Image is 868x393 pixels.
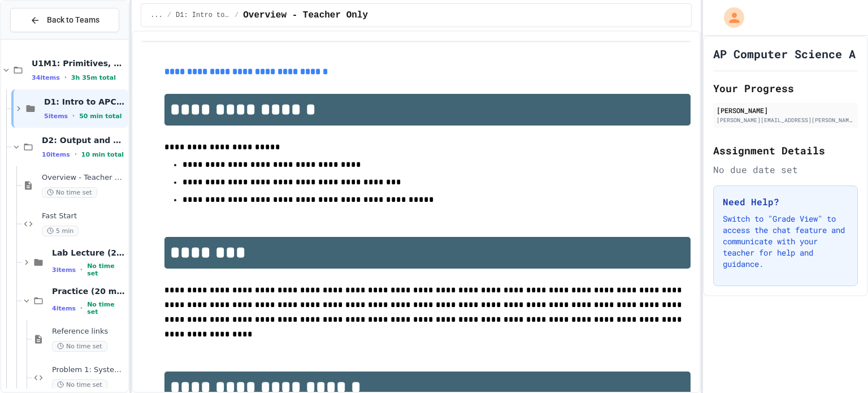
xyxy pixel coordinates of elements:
[723,213,848,270] p: Switch to "Grade View" to access the chat feature and communicate with your teacher for help and ...
[32,74,60,81] span: 34 items
[712,5,747,31] div: My Account
[32,58,126,68] span: U1M1: Primitives, Variables, Basic I/O
[75,150,77,159] span: •
[44,113,68,120] span: 5 items
[42,151,70,158] span: 10 items
[167,11,171,20] span: /
[80,304,83,313] span: •
[81,151,124,158] span: 10 min total
[52,305,76,312] span: 4 items
[713,46,856,62] h1: AP Computer Science A
[87,262,126,277] span: No time set
[80,265,83,274] span: •
[713,142,858,158] h2: Assignment Details
[774,299,857,347] iframe: chat widget
[44,97,126,107] span: D1: Intro to APCSA
[821,348,857,382] iframe: chat widget
[717,116,854,124] div: [PERSON_NAME][EMAIL_ADDRESS][PERSON_NAME][DOMAIN_NAME]
[47,14,99,26] span: Back to Teams
[42,226,79,236] span: 5 min
[52,341,107,352] span: No time set
[42,135,126,145] span: D2: Output and Compiling Code
[52,266,76,274] span: 3 items
[79,113,121,120] span: 50 min total
[713,80,858,96] h2: Your Progress
[10,8,119,32] button: Back to Teams
[713,163,858,176] div: No due date set
[42,173,126,183] span: Overview - Teacher Only
[52,379,107,390] span: No time set
[64,73,67,82] span: •
[717,105,854,115] div: [PERSON_NAME]
[52,327,126,336] span: Reference links
[52,248,126,258] span: Lab Lecture (20 mins)
[235,11,238,20] span: /
[42,211,126,221] span: Fast Start
[87,301,126,316] span: No time set
[52,286,126,296] span: Practice (20 mins)
[71,74,116,81] span: 3h 35m total
[176,11,230,20] span: D1: Intro to APCSA
[243,8,368,22] span: Overview - Teacher Only
[72,111,75,120] span: •
[723,195,848,209] h3: Need Help?
[52,365,126,375] span: Problem 1: System Status
[42,187,97,198] span: No time set
[150,11,163,20] span: ...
